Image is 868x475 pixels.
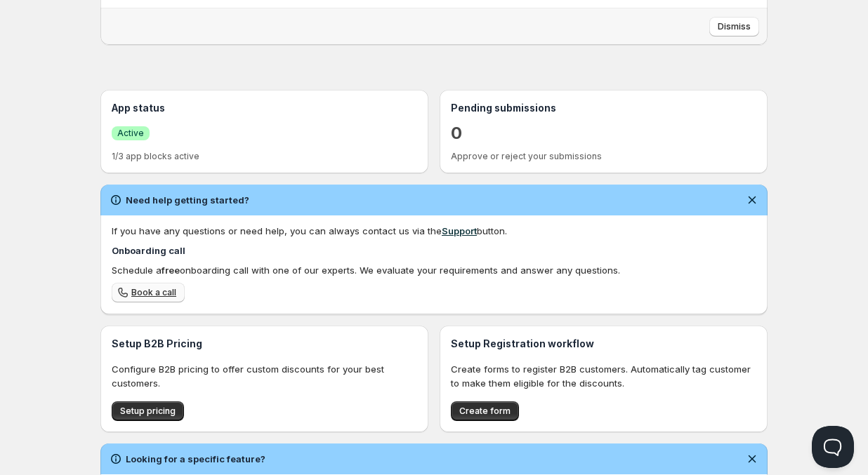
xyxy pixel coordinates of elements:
button: Dismiss [709,17,759,36]
span: Create form [459,406,511,417]
h2: Looking for a specific feature? [126,452,265,466]
a: Support [442,225,477,236]
button: Dismiss notification [742,190,762,210]
p: Configure B2B pricing to offer custom discounts for your best customers. [112,362,417,390]
button: Create form [451,401,519,421]
span: Setup pricing [120,406,176,417]
a: Book a call [112,283,185,302]
p: Create forms to register B2B customers. Automatically tag customer to make them eligible for the ... [451,362,756,390]
span: Active [117,128,144,139]
p: Approve or reject your submissions [451,151,756,162]
iframe: Help Scout Beacon - Open [812,426,854,468]
h3: Setup B2B Pricing [112,337,417,351]
h2: Need help getting started? [126,193,249,207]
a: SuccessActive [112,126,150,140]
p: 1/3 app blocks active [112,151,417,162]
h3: Setup Registration workflow [451,337,756,351]
button: Dismiss notification [742,449,762,469]
span: Dismiss [718,21,751,32]
h4: Onboarding call [112,243,756,257]
a: 0 [451,122,462,145]
h3: App status [112,101,417,115]
span: Book a call [131,287,176,298]
button: Setup pricing [112,401,184,421]
h3: Pending submissions [451,101,756,115]
div: Schedule a onboarding call with one of our experts. We evaluate your requirements and answer any ... [112,263,756,277]
b: free [162,265,180,276]
div: If you have any questions or need help, you can always contact us via the button. [112,224,756,238]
